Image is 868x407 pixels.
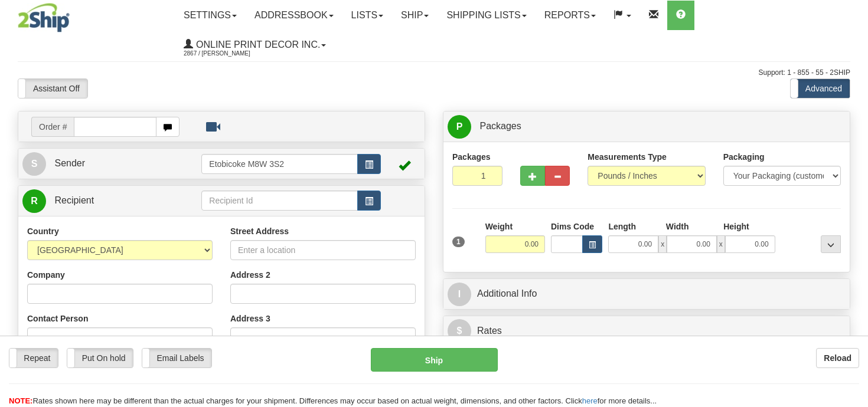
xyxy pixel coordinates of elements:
div: ... [821,235,841,253]
label: Width [666,221,689,232]
span: R [22,189,46,213]
label: Advanced [791,79,850,98]
span: 2867 / [PERSON_NAME] [184,48,272,60]
a: Shipping lists [438,1,535,30]
a: S Sender [22,152,201,176]
label: Contact Person [27,313,88,324]
a: Lists [342,1,392,30]
label: Email Labels [142,349,211,367]
label: Measurements Type [588,151,667,163]
label: Company [27,269,65,281]
a: IAdditional Info [448,282,846,306]
label: Address 2 [230,269,270,281]
a: Addressbook [246,1,342,30]
span: x [658,235,667,253]
span: NOTE: [9,396,32,405]
label: Height [723,221,749,232]
a: here [582,396,598,405]
label: Assistant Off [18,79,87,98]
a: Ship [392,1,438,30]
label: Address 3 [230,313,270,324]
label: Weight [485,221,513,232]
label: Street Address [230,225,289,237]
label: Put On hold [67,349,133,367]
label: Length [608,221,636,232]
input: Sender Id [201,154,357,174]
span: Order # [31,117,74,137]
span: Packages [479,121,521,131]
span: Online Print Decor Inc. [193,40,320,50]
button: Ship [371,348,498,372]
a: Settings [175,1,246,30]
iframe: chat widget [841,143,867,264]
span: Recipient [54,195,94,205]
label: Packaging [723,151,765,163]
span: P [448,115,471,139]
a: $Rates [448,319,846,343]
input: Enter a location [230,240,416,260]
span: S [22,152,46,176]
div: Support: 1 - 855 - 55 - 2SHIP [18,68,850,78]
span: 1 [452,237,465,247]
a: Reports [536,1,605,30]
b: Reload [824,353,851,363]
a: P Packages [448,114,846,139]
a: Online Print Decor Inc. 2867 / [PERSON_NAME] [175,30,335,60]
button: Reload [816,348,859,368]
img: logo2867.jpg [18,3,70,32]
input: Recipient Id [201,191,357,211]
a: R Recipient [22,189,182,213]
label: Country [27,225,59,237]
span: $ [448,319,471,343]
span: Sender [54,158,85,168]
label: Packages [452,151,491,163]
span: I [448,283,471,306]
span: x [717,235,725,253]
label: Dims Code [551,221,594,232]
label: Repeat [9,349,58,367]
